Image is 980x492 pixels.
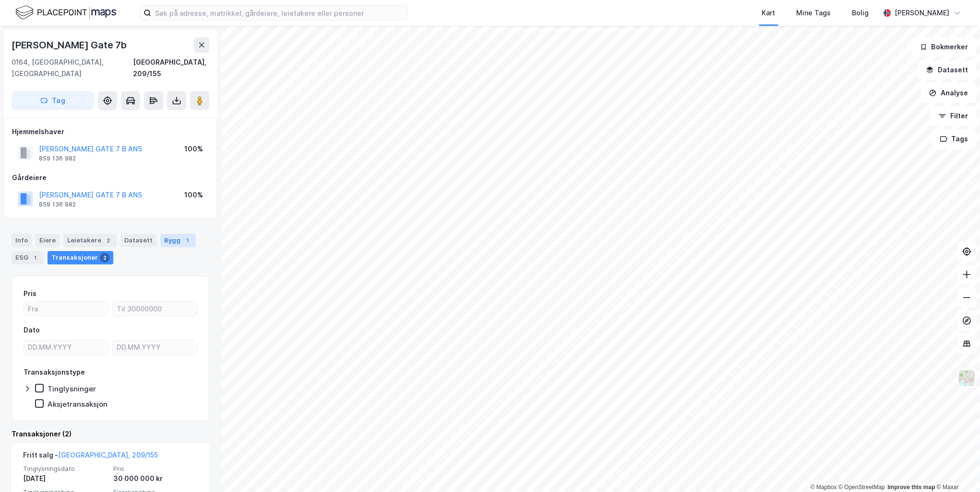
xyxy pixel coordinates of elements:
[957,369,976,387] img: Z
[113,473,198,484] div: 30 000 000 kr
[838,484,885,491] a: OpenStreetMap
[113,340,197,355] input: DD.MM.YYYY
[48,400,108,409] div: Aksjetransaksjon
[120,234,156,247] div: Datasett
[930,106,976,126] button: Filter
[24,340,108,355] input: DD.MM.YYYY
[796,7,831,19] div: Mine Tags
[810,484,837,491] a: Mapbox
[932,129,976,149] button: Tags
[762,7,775,19] div: Kart
[184,143,203,155] div: 100%
[12,234,32,247] div: Info
[23,465,108,473] span: Tinglysningsdato
[887,484,935,491] a: Improve this map
[12,428,209,440] div: Transaksjoner (2)
[932,446,980,492] iframe: Chat Widget
[24,302,108,316] input: Fra
[12,251,44,264] div: ESG
[895,7,949,19] div: [PERSON_NAME]
[103,236,113,245] div: 2
[23,449,158,465] div: Fritt salg -
[100,253,109,263] div: 2
[184,189,203,201] div: 100%
[932,446,980,492] div: Kontrollprogram for chat
[12,91,94,110] button: Tag
[12,57,133,80] div: 0164, [GEOGRAPHIC_DATA], [GEOGRAPHIC_DATA]
[113,302,197,316] input: Til 30000000
[15,4,116,21] img: logo.f888ab2527a4732fd821a326f86c7f29.svg
[182,236,192,245] div: 1
[151,6,407,20] input: Søk på adresse, matrikkel, gårdeiere, leietakere eller personer
[12,126,209,137] div: Hjemmelshaver
[63,234,117,247] div: Leietakere
[918,60,976,80] button: Datasett
[113,465,198,473] span: Pris
[24,324,40,336] div: Dato
[58,451,158,459] a: [GEOGRAPHIC_DATA], 209/155
[30,253,40,263] div: 1
[160,234,196,247] div: Bygg
[39,155,76,162] div: 859 136 982
[36,234,60,247] div: Eiere
[852,7,869,19] div: Bolig
[133,57,209,80] div: [GEOGRAPHIC_DATA], 209/155
[12,172,209,183] div: Gårdeiere
[920,83,976,103] button: Analyse
[48,384,96,393] div: Tinglysninger
[24,288,36,299] div: Pris
[911,37,976,57] button: Bokmerker
[24,366,85,378] div: Transaksjonstype
[12,37,129,53] div: [PERSON_NAME] Gate 7b
[39,201,76,208] div: 859 136 982
[48,251,113,264] div: Transaksjoner
[23,473,108,484] div: [DATE]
